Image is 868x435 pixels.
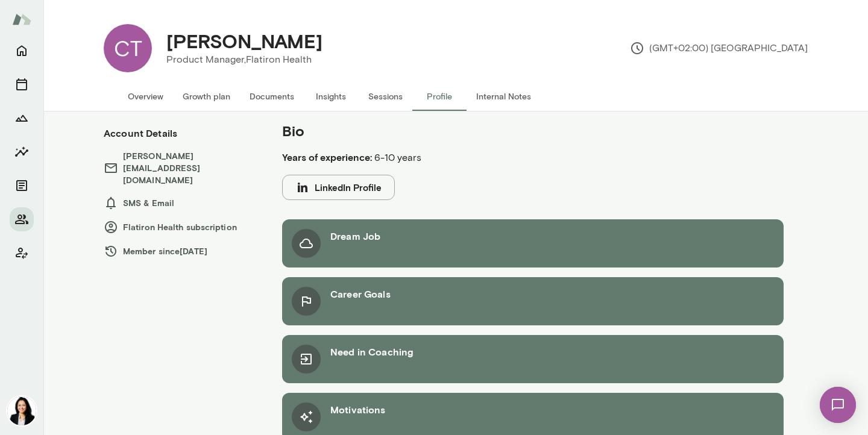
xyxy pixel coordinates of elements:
[10,106,34,130] button: Growth Plan
[330,345,414,359] h6: Need in Coaching
[412,82,467,111] button: Profile
[104,126,177,140] h6: Account Details
[7,396,36,425] img: Monica Aggarwal
[304,82,358,111] button: Insights
[282,121,687,140] h5: Bio
[104,24,152,72] div: CT
[10,207,34,231] button: Members
[12,8,31,31] img: Mento
[104,220,258,234] h6: Flatiron Health subscription
[173,82,240,111] button: Growth plan
[10,241,34,265] button: Client app
[240,82,304,111] button: Documents
[330,402,386,417] h6: Motivations
[10,72,34,96] button: Sessions
[330,229,380,243] h6: Dream Job
[467,82,541,111] button: Internal Notes
[282,175,395,200] button: LinkedIn Profile
[330,287,391,301] h6: Career Goals
[10,140,34,164] button: Insights
[10,39,34,63] button: Home
[630,41,808,55] p: (GMT+02:00) [GEOGRAPHIC_DATA]
[166,30,322,52] h4: [PERSON_NAME]
[104,196,258,210] h6: SMS & Email
[118,82,173,111] button: Overview
[104,244,258,258] h6: Member since [DATE]
[282,151,372,163] b: Years of experience:
[282,150,687,165] p: 6-10 years
[358,82,412,111] button: Sessions
[10,174,34,198] button: Documents
[166,52,322,67] p: Product Manager, Flatiron Health
[104,150,258,186] h6: [PERSON_NAME][EMAIL_ADDRESS][DOMAIN_NAME]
